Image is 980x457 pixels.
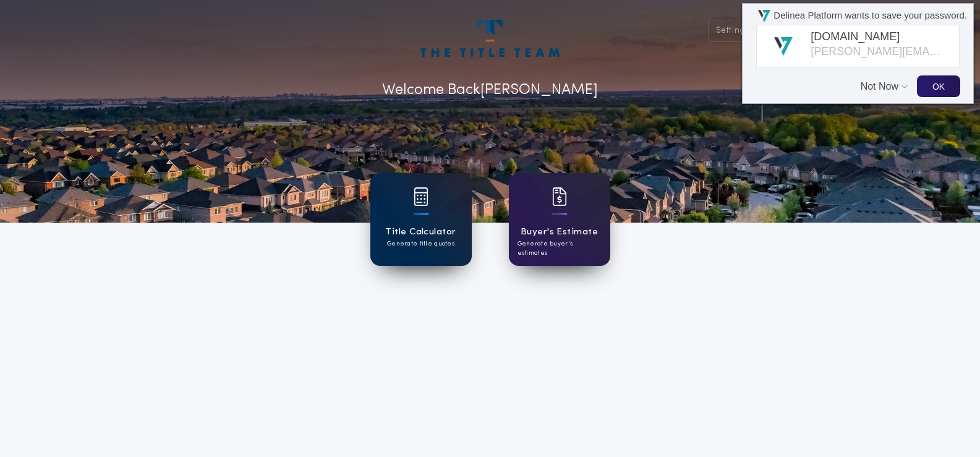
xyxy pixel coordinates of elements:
[387,239,454,249] p: Generate title quotes
[552,187,567,206] img: card icon
[509,173,610,266] a: card iconBuyer's EstimateGenerate buyer's estimates
[420,20,559,57] img: account-logo
[414,187,428,206] img: card icon
[370,173,472,266] a: card iconTitle CalculatorGenerate title quotes
[382,79,598,101] p: Welcome Back [PERSON_NAME]
[518,239,602,258] p: Generate buyer's estimates
[708,20,766,42] button: Settings
[385,225,456,239] h1: Title Calculator
[521,225,598,239] h1: Buyer's Estimate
